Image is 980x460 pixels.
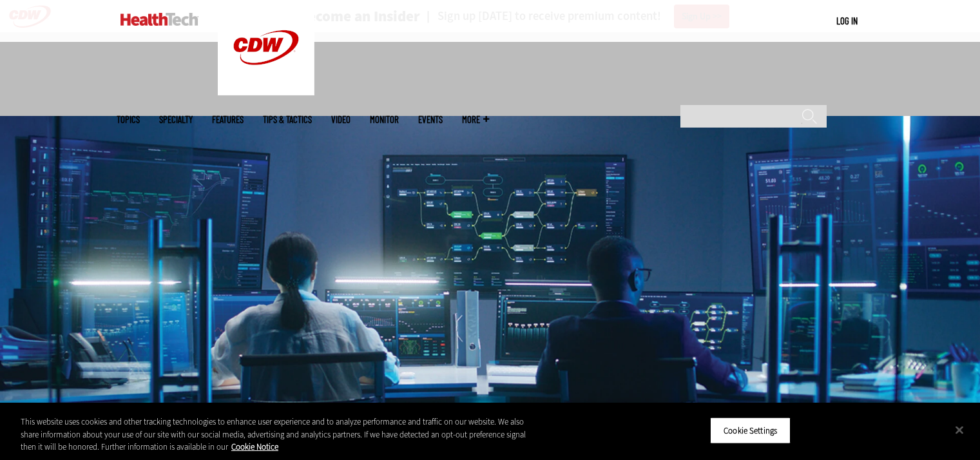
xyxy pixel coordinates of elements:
[331,115,351,124] a: Video
[263,115,312,124] a: Tips & Tactics
[231,441,278,452] a: More information about your privacy
[120,13,198,26] img: Home
[218,85,314,99] a: CDW
[370,115,399,124] a: MonITor
[21,416,539,454] div: This website uses cookies and other tracking technologies to enhance user experience and to analy...
[462,115,489,124] span: More
[710,417,791,444] button: Cookie Settings
[945,416,974,444] button: Close
[117,115,140,124] span: Topics
[159,115,193,124] span: Specialty
[836,15,858,26] a: Log in
[836,14,858,28] div: User menu
[418,115,443,124] a: Events
[212,115,244,124] a: Features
